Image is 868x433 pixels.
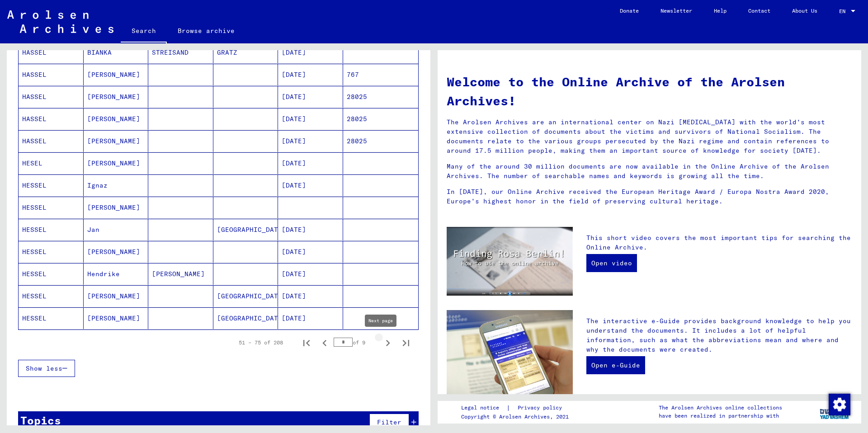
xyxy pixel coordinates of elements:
[19,86,84,108] mat-cell: HASSEL
[461,403,573,413] div: |
[84,108,149,130] mat-cell: [PERSON_NAME]
[447,187,852,206] p: In [DATE], our Online Archive received the European Heritage Award / Europa Nostra Award 2020, Eu...
[379,334,397,352] button: Next page
[447,72,852,110] h1: Welcome to the Online Archive of the Arolsen Archives!
[19,130,84,152] mat-cell: HASSEL
[334,338,379,347] div: of 9
[343,130,419,152] mat-cell: 28025
[278,241,343,263] mat-cell: [DATE]
[19,42,84,63] mat-cell: HASSEL
[19,263,84,285] mat-cell: HESSEL
[84,219,149,240] mat-cell: Jan
[278,174,343,196] mat-cell: [DATE]
[278,285,343,307] mat-cell: [DATE]
[148,263,213,285] mat-cell: [PERSON_NAME]
[510,403,573,413] a: Privacy policy
[239,339,283,347] div: 51 – 75 of 208
[447,162,852,181] p: Many of the around 30 million documents are now available in the Online Archive of the Arolsen Ar...
[586,254,637,272] a: Open video
[586,233,852,252] p: This short video covers the most important tips for searching the Online Archive.
[213,307,278,329] mat-cell: [GEOGRAPHIC_DATA]
[586,356,645,374] a: Open e-Guide
[19,197,84,218] mat-cell: HESSEL
[297,334,316,352] button: First page
[19,64,84,85] mat-cell: HASSEL
[278,307,343,329] mat-cell: [DATE]
[316,334,334,352] button: Previous page
[377,418,401,426] span: Filter
[121,20,167,43] a: Search
[278,42,343,63] mat-cell: [DATE]
[586,316,852,354] p: The interactive e-Guide provides background knowledge to help you understand the documents. It in...
[18,360,75,377] button: Show less
[818,400,852,423] img: yv_logo.png
[278,130,343,152] mat-cell: [DATE]
[19,219,84,240] mat-cell: HESSEL
[447,118,852,155] p: The Arolsen Archives are an international center on Nazi [MEDICAL_DATA] with the world’s most ext...
[84,307,149,329] mat-cell: [PERSON_NAME]
[839,8,849,14] span: EN
[278,219,343,240] mat-cell: [DATE]
[26,364,62,372] span: Show less
[84,263,149,285] mat-cell: Hendrike
[19,174,84,196] mat-cell: HESSEL
[213,285,278,307] mat-cell: [GEOGRAPHIC_DATA]
[461,403,506,413] a: Legal notice
[84,86,149,108] mat-cell: [PERSON_NAME]
[343,108,419,130] mat-cell: 28025
[7,10,113,33] img: Arolsen_neg.svg
[461,413,573,421] p: Copyright © Arolsen Archives, 2021
[20,412,61,428] div: Topics
[19,152,84,174] mat-cell: HESEL
[84,152,149,174] mat-cell: [PERSON_NAME]
[84,130,149,152] mat-cell: [PERSON_NAME]
[84,285,149,307] mat-cell: [PERSON_NAME]
[167,20,245,42] a: Browse archive
[213,42,278,63] mat-cell: GRÄTZ
[19,241,84,263] mat-cell: HESSEL
[19,285,84,307] mat-cell: HESSEL
[343,64,419,85] mat-cell: 767
[343,86,419,108] mat-cell: 28025
[278,108,343,130] mat-cell: [DATE]
[659,404,782,412] p: The Arolsen Archives online collections
[278,263,343,285] mat-cell: [DATE]
[213,219,278,240] mat-cell: [GEOGRAPHIC_DATA]
[19,108,84,130] mat-cell: HASSEL
[447,310,573,394] img: eguide.jpg
[84,42,149,63] mat-cell: BIANKA
[84,64,149,85] mat-cell: [PERSON_NAME]
[148,42,213,63] mat-cell: STREISAND
[278,152,343,174] mat-cell: [DATE]
[829,394,850,415] img: Change consent
[19,307,84,329] mat-cell: HESSEL
[397,334,415,352] button: Last page
[278,64,343,85] mat-cell: [DATE]
[84,174,149,196] mat-cell: Ignaz
[369,414,409,431] button: Filter
[84,241,149,263] mat-cell: [PERSON_NAME]
[84,197,149,218] mat-cell: [PERSON_NAME]
[447,227,573,296] img: video.jpg
[659,412,782,420] p: have been realized in partnership with
[278,86,343,108] mat-cell: [DATE]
